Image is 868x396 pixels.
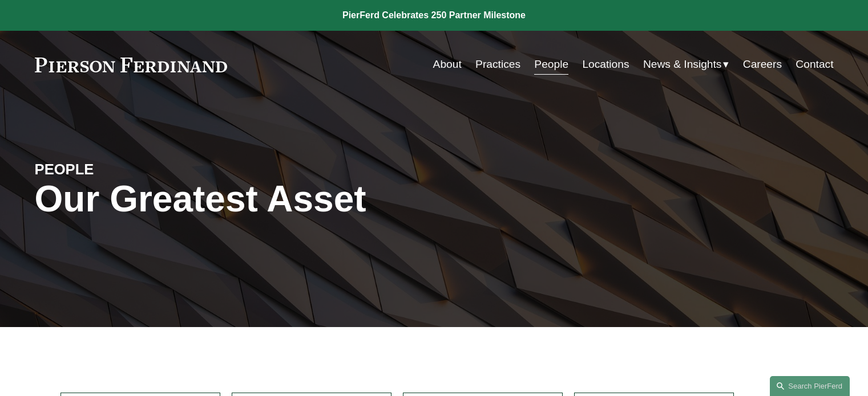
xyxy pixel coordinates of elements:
[35,178,567,220] h1: Our Greatest Asset
[534,54,568,75] a: People
[582,54,629,75] a: Locations
[35,160,235,178] h4: PEOPLE
[770,376,850,396] a: Search this site
[643,55,722,75] span: News & Insights
[796,54,833,75] a: Contact
[433,54,462,75] a: About
[643,54,729,75] a: folder dropdown
[743,54,782,75] a: Careers
[475,54,520,75] a: Practices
